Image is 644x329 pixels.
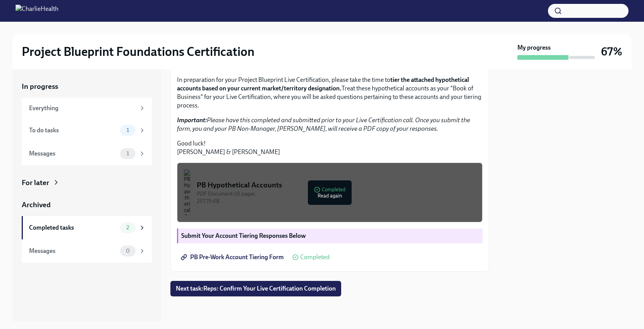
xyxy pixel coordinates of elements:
div: PDF Document • 15 pages [197,190,476,197]
strong: Important: [177,116,207,124]
h2: Project Blueprint Foundations Certification [22,44,254,59]
span: Completed [300,254,330,260]
span: 2 [122,225,134,230]
a: Everything [22,98,152,119]
p: In preparation for your Project Blueprint Live Certification, please take the time to Treat these... [177,76,483,110]
div: Completed tasks [29,223,117,232]
div: To do tasks [29,126,117,135]
a: PB Pre-Work Account Tiering Form [177,249,289,265]
span: 1 [122,151,134,156]
a: In progress [22,81,152,92]
a: Archived [22,200,152,210]
span: Next task : Reps: Confirm Your Live Certification Completion [176,285,336,293]
a: To do tasks1 [22,119,152,142]
span: 0 [121,248,134,254]
strong: Submit Your Account Tiering Responses Below [181,232,306,239]
button: PB Hypothetical AccountsPDF Document•15 pages257.75 KBCompletedRead again [177,163,483,222]
h3: 67% [601,45,622,59]
p: Good luck! [PERSON_NAME] & [PERSON_NAME] [177,139,483,156]
img: PB Hypothetical Accounts [184,169,191,216]
div: Messages [29,149,117,158]
div: Everything [29,104,136,113]
a: Messages0 [22,239,152,263]
div: For later [22,178,49,188]
div: PB Hypothetical Accounts [197,180,476,190]
span: PB Pre-Work Account Tiering Form [182,253,284,261]
a: Messages1 [22,142,152,165]
div: Messages [29,247,117,255]
a: For later [22,178,152,188]
span: 1 [122,127,134,133]
em: Please have this completed and submitted prior to your Live Certification call. Once you submit t... [177,116,470,132]
button: Next task:Reps: Confirm Your Live Certification Completion [170,281,341,296]
div: 257.75 KB [197,197,476,205]
a: Completed tasks2 [22,216,152,239]
img: CharlieHealth [15,5,58,17]
strong: My progress [517,43,551,52]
